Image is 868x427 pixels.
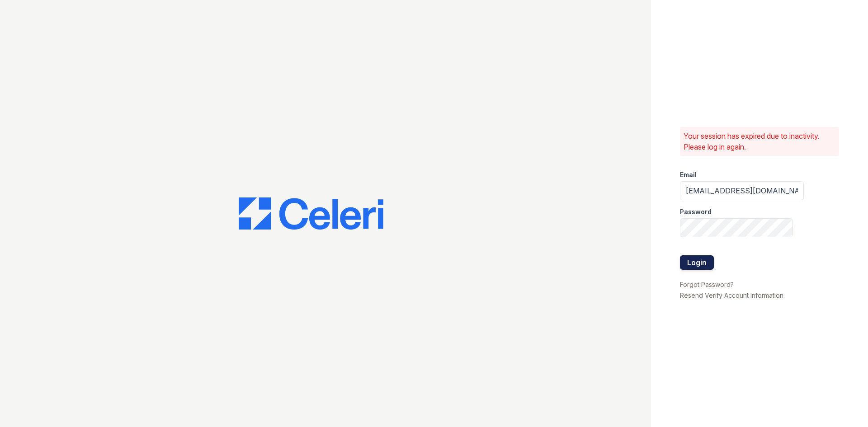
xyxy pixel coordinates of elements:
[680,281,734,288] a: Forgot Password?
[680,207,712,216] label: Password
[239,197,383,230] img: CE_Logo_Blue-a8612792a0a2168367f1c8372b55b34899dd931a85d93a1a3d3e32e68fde9ad4.png
[680,291,783,299] a: Resend Verify Account Information
[684,131,835,152] p: Your session has expired due to inactivity. Please log in again.
[680,170,697,179] label: Email
[680,255,714,270] button: Login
